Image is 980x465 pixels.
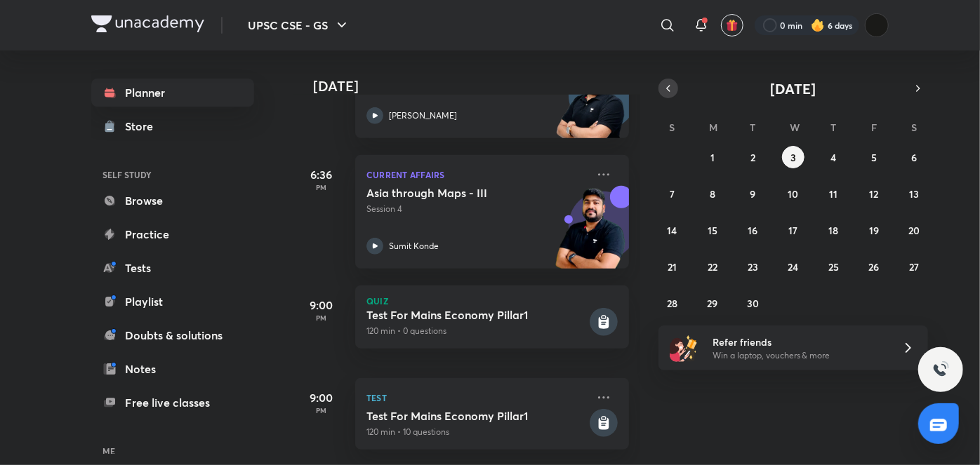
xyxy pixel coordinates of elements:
[822,182,845,205] button: September 11, 2025
[871,121,877,134] abbr: Friday
[869,187,878,201] abbr: September 12, 2025
[909,260,919,274] abbr: September 27, 2025
[822,219,845,241] button: September 18, 2025
[908,224,920,237] abbr: September 20, 2025
[670,334,698,362] img: referral
[552,55,629,152] img: unacademy
[91,288,254,316] a: Playlist
[389,109,457,122] p: [PERSON_NAME]
[790,121,800,134] abbr: Wednesday
[91,15,204,36] a: Company Logo
[389,240,439,252] p: Sumit Konde
[708,260,717,274] abbr: September 22, 2025
[788,224,797,237] abbr: September 17, 2025
[909,187,919,201] abbr: September 13, 2025
[788,187,798,201] abbr: September 10, 2025
[911,121,917,134] abbr: Saturday
[668,260,677,274] abbr: September 21, 2025
[91,439,254,463] h6: ME
[742,146,764,168] button: September 2, 2025
[771,79,816,98] span: [DATE]
[91,79,254,107] a: Planner
[822,255,845,278] button: September 25, 2025
[708,297,718,310] abbr: September 29, 2025
[552,186,629,283] img: unacademy
[366,308,587,322] h5: Test For Mains Economy Pillar1
[293,406,350,415] p: PM
[710,187,715,201] abbr: September 8, 2025
[726,19,739,32] img: avatar
[125,118,161,135] div: Store
[750,121,756,134] abbr: Tuesday
[661,255,684,278] button: September 21, 2025
[366,186,541,200] h5: Asia through Maps - III
[782,146,804,168] button: September 3, 2025
[869,224,879,237] abbr: September 19, 2025
[868,260,879,274] abbr: September 26, 2025
[782,255,804,278] button: September 24, 2025
[709,121,717,134] abbr: Monday
[830,121,836,134] abbr: Thursday
[293,297,350,314] h5: 9:00
[713,335,885,349] h6: Refer friends
[701,146,724,168] button: September 1, 2025
[788,260,798,274] abbr: September 24, 2025
[782,219,804,241] button: September 17, 2025
[932,361,949,378] img: ttu
[91,187,254,215] a: Browse
[790,151,796,164] abbr: September 3, 2025
[701,292,724,314] button: September 29, 2025
[701,255,724,278] button: September 22, 2025
[661,292,684,314] button: September 28, 2025
[366,389,587,406] p: Test
[91,254,254,282] a: Tests
[863,255,885,278] button: September 26, 2025
[313,78,643,95] h4: [DATE]
[366,166,587,183] p: Current Affairs
[828,260,839,274] abbr: September 25, 2025
[865,13,889,37] img: Vidhi dubey
[667,297,677,310] abbr: September 28, 2025
[903,219,925,241] button: September 20, 2025
[748,260,758,274] abbr: September 23, 2025
[830,151,836,164] abbr: September 4, 2025
[670,187,675,201] abbr: September 7, 2025
[91,220,254,248] a: Practice
[828,224,838,237] abbr: September 18, 2025
[863,146,885,168] button: September 5, 2025
[742,182,764,205] button: September 9, 2025
[366,409,587,423] h5: Test For Mains Economy Pillar1
[91,355,254,383] a: Notes
[742,255,764,278] button: September 23, 2025
[678,79,908,98] button: [DATE]
[668,224,677,237] abbr: September 14, 2025
[701,182,724,205] button: September 8, 2025
[293,183,350,191] p: PM
[366,203,587,215] p: Session 4
[903,255,925,278] button: September 27, 2025
[871,151,877,164] abbr: September 5, 2025
[91,389,254,417] a: Free live classes
[750,151,755,164] abbr: September 2, 2025
[91,112,254,140] a: Store
[863,182,885,205] button: September 12, 2025
[721,14,743,36] button: avatar
[903,182,925,205] button: September 13, 2025
[91,15,204,32] img: Company Logo
[903,146,925,168] button: September 6, 2025
[661,219,684,241] button: September 14, 2025
[822,146,845,168] button: September 4, 2025
[701,219,724,241] button: September 15, 2025
[661,182,684,205] button: September 7, 2025
[747,297,759,310] abbr: September 30, 2025
[750,187,756,201] abbr: September 9, 2025
[293,166,350,183] h5: 6:36
[713,349,885,362] p: Win a laptop, vouchers & more
[91,321,254,349] a: Doubts & solutions
[748,224,758,237] abbr: September 16, 2025
[708,224,717,237] abbr: September 15, 2025
[742,219,764,241] button: September 16, 2025
[293,389,350,406] h5: 9:00
[829,187,837,201] abbr: September 11, 2025
[366,325,587,337] p: 120 min • 0 questions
